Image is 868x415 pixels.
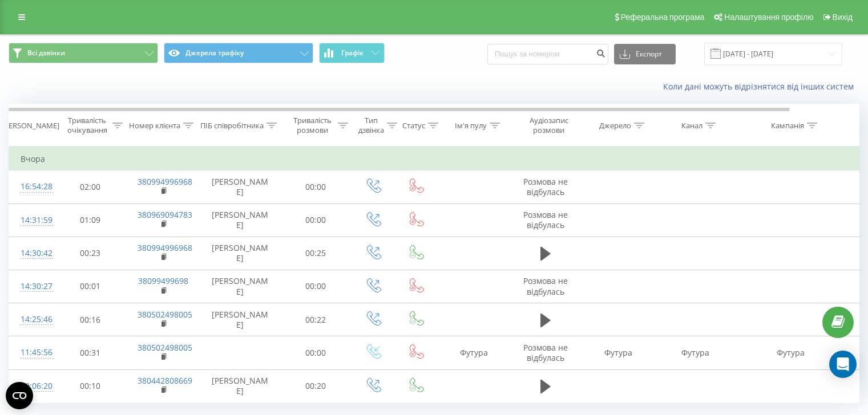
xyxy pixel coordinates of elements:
td: 00:01 [55,270,126,303]
td: Футура [580,336,657,369]
span: Розмова не відбулась [523,176,568,197]
div: Кампанія [771,121,804,131]
td: [PERSON_NAME] [200,369,280,402]
span: Графік [341,49,364,57]
td: 02:00 [55,170,126,204]
td: Футура [657,336,734,369]
td: 01:09 [55,204,126,237]
td: [PERSON_NAME] [200,270,280,303]
div: Тривалість розмови [290,116,335,135]
button: Всі дзвінки [9,43,158,63]
td: 00:31 [55,336,126,369]
td: [PERSON_NAME] [200,170,280,204]
td: 00:20 [280,369,352,402]
div: Тривалість очікування [64,116,110,135]
div: Джерело [599,121,631,131]
td: Футура [734,336,848,369]
td: [PERSON_NAME] [200,303,280,336]
a: 380969094783 [138,209,192,220]
div: [PERSON_NAME] [2,121,59,131]
div: Open Intercom Messenger [829,351,857,378]
button: Експорт [614,44,676,64]
td: 00:10 [55,369,126,402]
td: 00:22 [280,303,352,336]
div: 10:06:20 [21,375,43,397]
div: Аудіозапис розмови [521,116,576,135]
a: 380442808669 [138,375,192,386]
td: 00:25 [280,237,352,270]
a: Коли дані можуть відрізнятися вiд інших систем [663,81,859,92]
div: Номер клієнта [129,121,180,131]
td: 00:00 [280,336,352,369]
div: 16:54:28 [21,176,43,198]
td: 00:16 [55,303,126,336]
td: [PERSON_NAME] [200,237,280,270]
div: Канал [681,121,703,131]
input: Пошук за номером [487,44,608,64]
a: 380502498005 [138,309,192,320]
div: 11:45:56 [21,341,43,364]
div: Тип дзвінка [358,116,384,135]
td: 00:23 [55,237,126,270]
a: 380994996968 [138,242,192,253]
span: Налаштування профілю [724,13,813,22]
span: Розмова не відбулась [523,275,568,296]
span: Реферальна програма [621,13,705,22]
button: Графік [319,43,385,63]
span: Всі дзвінки [27,48,65,58]
a: 380994996968 [138,176,192,187]
td: 00:00 [280,270,352,303]
div: 14:30:42 [21,242,43,265]
div: 14:25:46 [21,308,43,331]
div: 14:31:59 [21,209,43,231]
a: 380502498005 [138,342,192,353]
td: 00:00 [280,204,352,237]
span: Вихід [833,13,853,22]
td: 00:00 [280,170,352,204]
a: 38099499698 [138,275,188,286]
div: Ім'я пулу [455,121,487,131]
button: Open CMP widget [6,382,33,409]
div: ПІБ співробітника [200,121,264,131]
button: Джерела трафіку [164,43,313,63]
div: Статус [402,121,425,131]
span: Розмова не відбулась [523,209,568,230]
div: 14:30:27 [21,275,43,298]
td: Футура [437,336,511,369]
span: Розмова не відбулась [523,342,568,363]
td: [PERSON_NAME] [200,204,280,237]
